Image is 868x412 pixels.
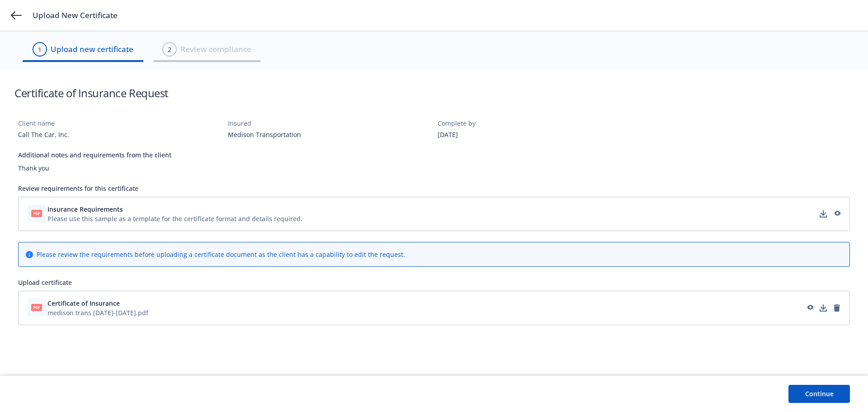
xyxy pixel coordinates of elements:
[168,45,171,54] div: 2
[228,118,430,128] div: Insured
[51,43,133,55] span: Upload new certificate
[18,278,850,287] div: Upload certificate
[18,184,850,193] div: Review requirements for this certificate
[831,303,842,313] a: remove
[14,85,169,100] h1: Certificate of Insurance Request
[47,298,120,308] span: Certificate of Insurance
[18,197,850,231] div: Insurance RequirementsPlease use this sample as a template for the certificate format and details...
[831,208,842,219] a: preview
[818,208,829,219] a: download
[38,45,42,54] div: 1
[18,150,850,160] div: Additional notes and requirements from the client
[47,204,302,214] button: Insurance Requirements
[438,130,640,139] div: [DATE]
[33,10,118,21] span: Upload New Certificate
[804,303,815,313] a: preview
[37,250,405,259] div: Please review the requirements before uploading a certificate document as the client has a capabi...
[47,298,148,308] button: Certificate of Insurance
[18,118,221,128] div: Client name
[18,130,221,139] div: Call The Car, Inc.
[180,43,251,55] span: Review compliance
[438,118,640,128] div: Complete by
[47,308,148,317] div: medison trans [DATE]-[DATE].pdf
[18,163,850,173] div: Thank you
[47,204,123,214] span: Insurance Requirements
[228,130,430,139] div: Medison Transportation
[818,303,829,313] a: download
[788,385,850,403] button: Continue
[47,214,302,223] div: Please use this sample as a template for the certificate format and details required.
